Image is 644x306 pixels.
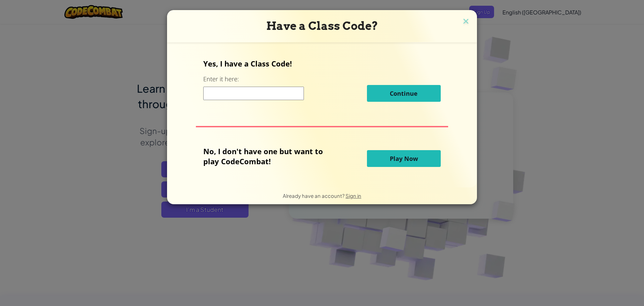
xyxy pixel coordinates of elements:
span: Play Now [390,155,418,163]
label: Enter it here: [203,75,239,83]
span: Continue [390,89,418,97]
p: No, I don't have one but want to play CodeCombat! [203,146,333,166]
span: Have a Class Code? [266,19,378,33]
button: Play Now [367,150,441,167]
button: Continue [367,85,441,102]
img: close icon [462,17,470,27]
p: Yes, I have a Class Code! [203,58,440,69]
span: Already have an account? [283,192,345,199]
a: Sign in [345,192,361,199]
